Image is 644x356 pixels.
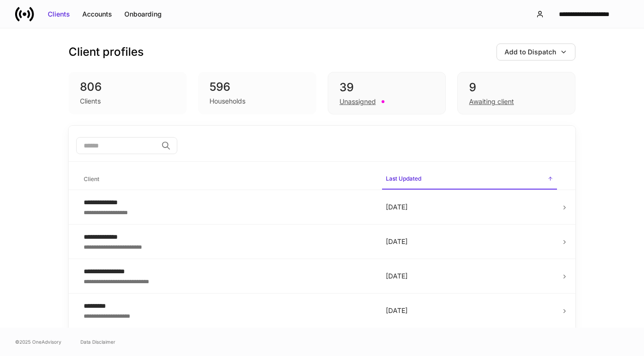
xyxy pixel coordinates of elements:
[42,7,76,22] button: Clients
[505,47,556,57] div: Add to Dispatch
[339,97,376,106] div: Unassigned
[209,96,245,106] div: Households
[82,9,112,19] div: Accounts
[48,9,70,19] div: Clients
[15,338,61,346] span: © 2025 OneAdvisory
[496,43,575,61] button: Add to Dispatch
[80,96,101,106] div: Clients
[386,271,553,281] p: [DATE]
[80,79,175,95] div: 806
[469,80,564,95] div: 9
[386,237,553,246] p: [DATE]
[328,72,446,114] div: 39Unassigned
[76,7,118,22] button: Accounts
[80,170,374,189] span: Client
[386,306,553,315] p: [DATE]
[118,7,168,22] button: Onboarding
[457,72,575,114] div: 9Awaiting client
[84,174,99,183] h6: Client
[80,338,115,346] a: Data Disclaimer
[386,174,421,183] h6: Last Updated
[209,79,305,95] div: 596
[469,97,514,106] div: Awaiting client
[69,44,144,60] h3: Client profiles
[382,169,557,190] span: Last Updated
[124,9,162,19] div: Onboarding
[386,202,553,212] p: [DATE]
[339,80,434,95] div: 39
